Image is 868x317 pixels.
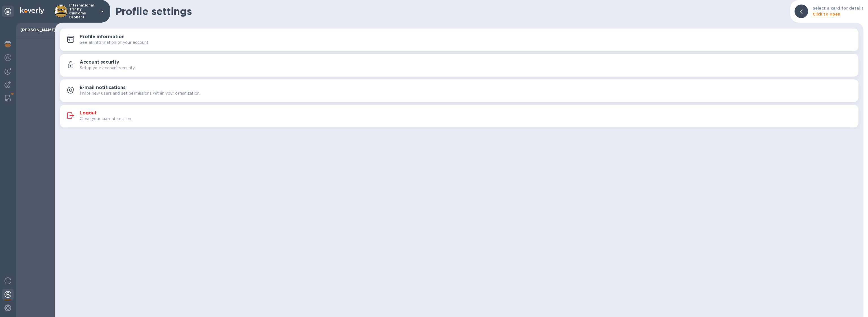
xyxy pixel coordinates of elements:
p: [PERSON_NAME] [20,27,50,33]
p: International Trinity Customs Brokers [69,3,97,19]
img: Foreign exchange [5,54,11,61]
p: Close your current session. [80,116,132,122]
p: Invite new users and set permissions within your organization. [80,90,200,96]
img: Logo [20,7,44,14]
p: Setup your account security [80,65,135,71]
p: See all information of your account [80,40,149,45]
h1: Profile settings [115,5,785,17]
button: E-mail notificationsInvite new users and set permissions within your organization. [60,79,858,102]
b: Select a card for details [813,6,863,10]
button: LogoutClose your current session. [60,105,858,127]
h3: Logout [80,110,97,116]
h3: Account security [80,60,119,65]
button: Account securitySetup your account security [60,54,858,77]
b: Click to open [813,12,841,16]
div: Unpin categories [2,6,14,17]
button: Profile informationSee all information of your account [60,29,858,51]
h3: E-mail notifications [80,85,125,90]
h3: Profile information [80,34,125,40]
